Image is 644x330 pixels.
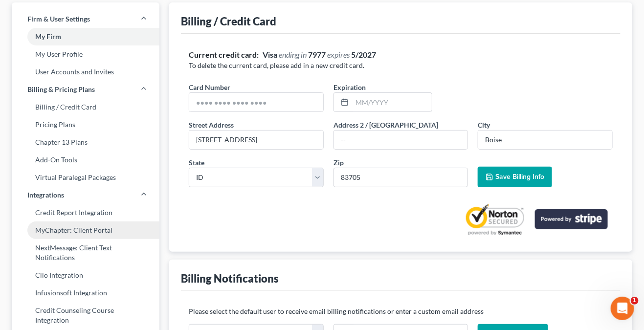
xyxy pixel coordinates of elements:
[12,98,159,116] a: Billing / Credit Card
[189,93,323,111] input: ●●●● ●●●● ●●●● ●●●●
[478,131,612,149] input: Enter city
[12,221,159,239] a: MyChapter: Client Portal
[478,167,552,187] button: Save Billing Info
[333,158,344,167] span: Zip
[27,14,90,24] span: Firm & User Settings
[181,14,276,28] div: Billing / Credit Card
[463,203,527,236] a: Norton Secured privacy certification
[12,186,159,204] a: Integrations
[189,131,323,149] input: Enter street address
[189,307,613,316] p: Please select the default user to receive email billing notifications or enter a custom email add...
[535,209,608,229] img: stripe-logo-2a7f7e6ca78b8645494d24e0ce0d7884cb2b23f96b22fa3b73b5b9e177486001.png
[308,50,326,59] strong: 7977
[189,158,204,167] span: State
[12,63,159,81] a: User Accounts and Invites
[631,297,639,305] span: 1
[12,239,159,266] a: NextMessage: Client Text Notifications
[12,10,159,28] a: Firm & User Settings
[12,116,159,133] a: Pricing Plans
[333,83,366,91] span: Expiration
[27,85,95,94] span: Billing & Pricing Plans
[189,83,230,91] span: Card Number
[27,190,64,200] span: Integrations
[189,50,259,59] strong: Current credit card:
[189,61,613,70] p: To delete the current card, please add in a new credit card.
[12,169,159,186] a: Virtual Paralegal Packages
[12,204,159,221] a: Credit Report Integration
[279,50,307,59] span: ending in
[333,168,468,187] input: XXXXX
[263,50,277,59] strong: Visa
[12,81,159,98] a: Billing & Pricing Plans
[495,173,544,181] span: Save Billing Info
[12,302,159,329] a: Credit Counseling Course Integration
[333,121,438,129] span: Address 2 / [GEOGRAPHIC_DATA]
[12,133,159,151] a: Chapter 13 Plans
[351,50,376,59] strong: 5/2027
[334,131,468,149] input: --
[12,284,159,302] a: Infusionsoft Integration
[463,203,527,236] img: Powered by Symantec
[12,266,159,284] a: Clio Integration
[189,121,234,129] span: Street Address
[478,121,490,129] span: City
[327,50,350,59] span: expires
[12,151,159,169] a: Add-On Tools
[611,297,634,320] iframe: Intercom live chat
[12,45,159,63] a: My User Profile
[352,93,432,111] input: MM/YYYY
[12,28,159,45] a: My Firm
[181,271,279,286] div: Billing Notifications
